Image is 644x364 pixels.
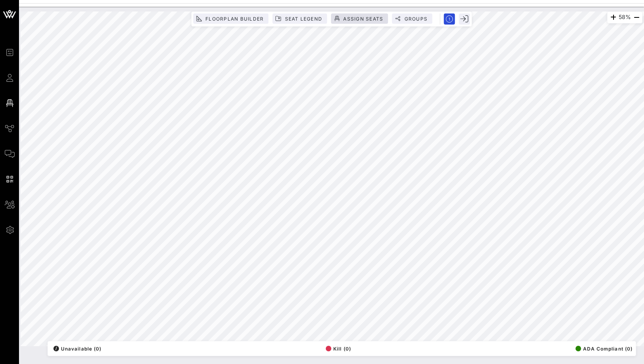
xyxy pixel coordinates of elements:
[53,346,101,352] span: Unavailable (0)
[404,16,427,22] span: Groups
[576,346,633,352] span: ADA Compliant (0)
[392,13,432,24] button: Groups
[343,16,383,22] span: Assign Seats
[193,13,268,24] button: Floorplan Builder
[323,343,351,354] button: Kill (0)
[284,16,322,22] span: Seat Legend
[272,13,327,24] button: Seat Legend
[205,16,264,22] span: Floorplan Builder
[573,343,633,354] button: ADA Compliant (0)
[607,11,642,23] div: 58%
[53,346,59,351] div: /
[326,346,351,352] span: Kill (0)
[51,343,101,354] button: /Unavailable (0)
[331,13,388,24] button: Assign Seats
